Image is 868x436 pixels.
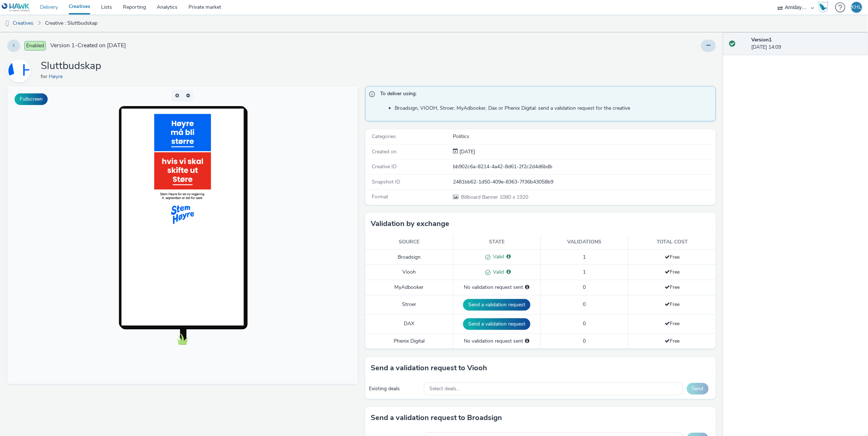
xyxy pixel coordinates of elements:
[50,41,126,50] span: Version 1 - Created on [DATE]
[583,301,586,308] span: 0
[751,36,772,43] strong: Version 1
[41,73,49,80] span: for
[369,385,420,392] div: Existing deals
[583,338,586,344] span: 0
[665,320,680,327] span: Free
[141,23,210,145] img: Advertisement preview
[818,1,829,13] img: Hawk Academy
[458,148,475,156] div: Creation 29 August 2025, 14:09
[687,383,709,395] button: Send
[365,280,453,295] td: MyAdbooker
[365,235,453,250] th: Source
[372,148,397,155] span: Created on
[24,41,46,51] span: Enabled
[525,284,530,291] div: Please select a deal below and click on Send to send a validation request to MyAdbooker.
[371,363,487,374] h3: Send a validation request to Viooh
[453,133,715,140] div: Politics
[463,299,530,311] button: Send a validation request
[49,73,65,80] a: Høyre
[372,178,400,185] span: Snapshot ID
[665,269,680,275] span: Free
[372,133,396,140] span: Categories
[2,3,30,12] img: undefined Logo
[665,338,680,344] span: Free
[525,338,530,345] div: Please select a deal below and click on Send to send a validation request to Phenix Digital.
[395,105,712,112] li: Broadsign, VIOOH, Stroer, MyAdbooker, Dax or Phenix Digital: send a validation request for the cr...
[490,269,504,275] span: Valid
[4,20,11,27] img: dooh
[665,301,680,308] span: Free
[8,60,29,81] img: Høyre
[583,269,586,275] span: 1
[583,254,586,261] span: 1
[461,194,499,201] span: Billboard Banner
[541,235,628,250] th: Validations
[380,90,708,100] span: To deliver using:
[453,178,715,186] div: 2481bb62-1d50-409e-8363-7f36b43058b9
[372,163,397,170] span: Creative ID
[453,163,715,170] div: bb902c6a-8214-4a42-8d61-2f2c2d4d6bdb
[457,284,537,291] div: No validation request sent
[463,318,530,330] button: Send a validation request
[41,59,101,73] h1: Sluttbudskap
[665,284,680,291] span: Free
[365,295,453,314] td: Stroer
[453,235,541,250] th: State
[628,235,716,250] th: Total cost
[7,67,33,74] a: Høyre
[818,1,832,13] a: Hawk Academy
[365,250,453,265] td: Broadsign
[41,15,101,32] a: Creative : Sluttbudskap
[458,148,475,155] span: [DATE]
[665,254,680,261] span: Free
[15,93,48,105] button: Fullscreen
[457,338,537,345] div: No validation request sent
[365,334,453,348] td: Phenix Digital
[365,314,453,334] td: DAX
[372,193,388,200] span: Format
[751,36,862,51] div: [DATE] 14:09
[371,218,449,229] h3: Validation by exchange
[583,320,586,327] span: 0
[583,284,586,291] span: 0
[365,265,453,280] td: Viooh
[371,412,502,423] h3: Send a validation request to Broadsign
[430,386,460,392] span: Select deals...
[460,194,528,201] span: 1080 x 1920
[852,2,862,13] div: KHL
[490,253,504,260] span: Valid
